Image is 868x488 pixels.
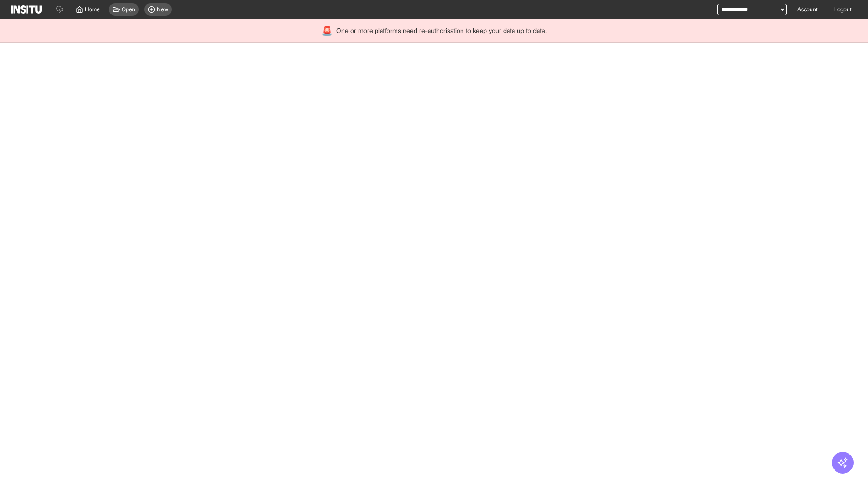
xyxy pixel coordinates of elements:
[321,24,333,37] div: 🚨
[336,26,547,35] span: One or more platforms need re-authorisation to keep your data up to date.
[11,5,42,14] img: Logo
[157,6,168,13] span: New
[85,6,100,13] span: Home
[122,6,135,13] span: Open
